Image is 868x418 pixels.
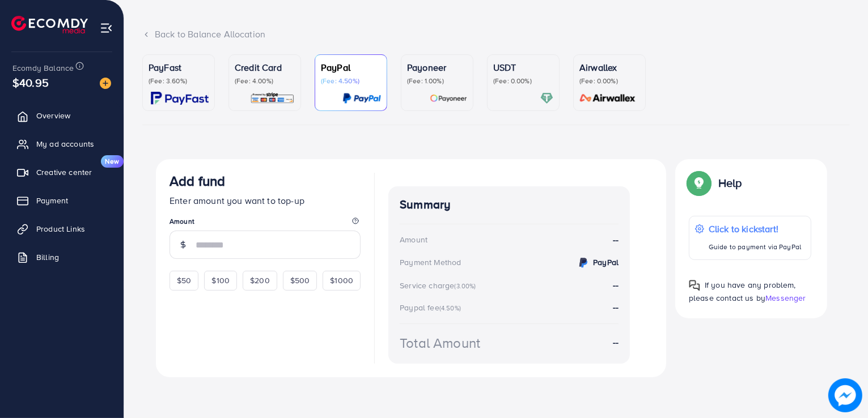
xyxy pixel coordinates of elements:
legend: Amount [170,216,361,231]
img: logo [11,16,88,33]
div: Service charge [400,280,479,291]
strong: -- [613,336,619,349]
a: Overview [9,104,115,127]
p: PayFast [149,61,209,74]
div: Paypal fee [400,302,464,313]
p: Payoneer [407,61,467,74]
span: Messenger [765,292,806,304]
div: Total Amount [400,333,480,353]
strong: PayPal [593,257,619,268]
a: Product Links [9,217,115,240]
p: Airwallex [579,61,640,74]
h3: Add fund [170,173,225,189]
a: Billing [9,246,115,268]
span: $100 [211,275,230,286]
span: $200 [250,275,270,286]
span: $50 [177,275,191,286]
span: $1000 [330,275,353,286]
span: Billing [36,251,59,263]
img: card [540,92,553,105]
strong: -- [613,301,619,313]
img: card [250,92,295,105]
p: (Fee: 4.50%) [321,76,381,86]
strong: -- [613,233,619,246]
p: Guide to payment via PayPal [709,240,801,254]
p: Credit Card [235,61,295,74]
a: Payment [9,189,115,212]
span: My ad accounts [36,138,94,150]
div: Amount [400,234,427,245]
small: (3.00%) [454,281,476,291]
span: Payment [36,195,68,206]
p: USDT [493,61,553,74]
span: $500 [290,275,310,286]
h4: Summary [400,198,619,212]
a: My ad accounts [9,133,115,155]
p: Help [718,176,742,190]
img: card [430,92,467,105]
img: credit [577,256,590,270]
img: card [151,92,209,105]
p: (Fee: 0.00%) [579,76,640,86]
span: Overview [36,110,70,121]
strong: -- [613,279,619,291]
p: Click to kickstart! [709,222,801,236]
p: (Fee: 3.60%) [149,76,209,86]
p: (Fee: 0.00%) [493,76,553,86]
span: If you have any problem, please contact us by [689,279,796,304]
img: image [100,78,111,89]
span: Product Links [36,223,85,234]
span: Ecomdy Balance [12,62,74,74]
img: Popup guide [689,173,709,193]
p: (Fee: 1.00%) [407,76,467,86]
p: (Fee: 4.00%) [235,76,295,86]
img: image [828,378,862,412]
div: Payment Method [400,257,461,268]
span: $40.95 [12,74,49,91]
p: Enter amount you want to top-up [170,194,361,207]
p: PayPal [321,61,381,74]
img: card [576,92,640,105]
div: Back to Balance Allocation [142,28,850,41]
img: menu [100,22,113,35]
span: Creative center [36,167,92,178]
small: (4.50%) [439,304,461,313]
span: New [101,155,124,168]
img: Popup guide [689,280,700,291]
img: card [342,92,381,105]
a: Creative centerNew [9,161,115,184]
